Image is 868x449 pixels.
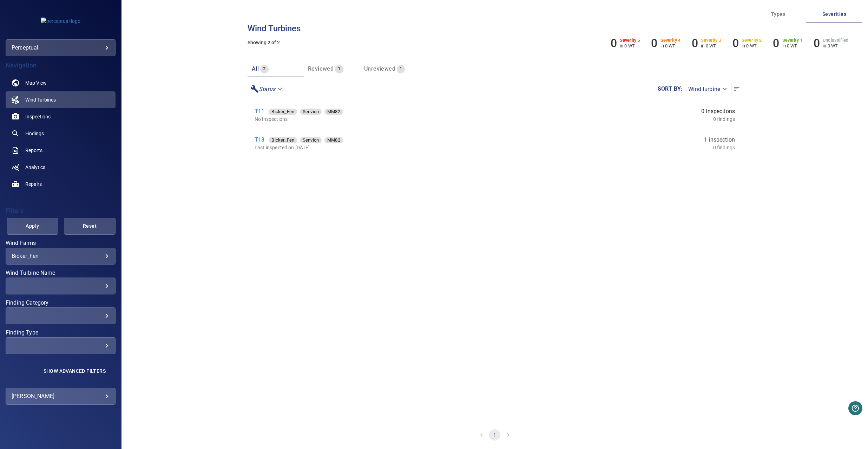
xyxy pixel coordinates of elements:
p: in 0 WT [823,43,848,48]
h6: Severity 2 [742,38,762,43]
span: MM82 [324,108,343,115]
nav: pagination navigation [248,421,742,449]
div: Bicker_Fen [269,109,297,115]
a: findings noActive [6,125,116,142]
div: Finding Type [6,337,116,354]
div: Senvion [300,137,322,143]
h6: Severity 4 [660,38,681,43]
a: reports noActive [6,142,116,159]
label: Finding Type [6,330,116,336]
label: Finding Category [6,300,116,306]
div: Bicker_Fen [12,253,110,259]
em: Status [259,86,275,92]
span: Bicker_Fen [269,137,297,144]
h6: 0 [651,37,657,50]
span: Reports [25,147,42,154]
p: in 0 WT [701,43,721,48]
button: Reset [64,218,116,235]
p: in 0 WT [660,43,681,48]
div: MM82 [324,137,343,143]
li: Severity 5 [611,37,640,50]
span: Repairs [25,181,42,188]
h4: Filters [6,207,116,214]
li: Severity 1 [773,37,802,50]
a: T11 [255,108,264,115]
span: 0 inspections [701,107,735,116]
label: Wind Turbine Name [6,270,116,276]
div: Wind Farms [6,248,116,265]
a: T13 [255,136,264,143]
span: Unreviewed [364,65,395,72]
h4: Navigation [6,62,116,69]
span: Apply [15,222,50,230]
span: Senvion [300,137,322,144]
h6: Severity 1 [782,38,803,43]
h3: Wind turbines [248,24,742,33]
h6: Unclassified [823,38,848,43]
span: Reviewed [308,65,334,72]
div: Status [248,83,287,95]
p: Last inspected on [DATE] [255,144,524,151]
p: 0 findings [713,116,735,123]
span: Types [754,10,802,19]
span: Map View [25,79,47,86]
div: Bicker_Fen [269,137,297,143]
a: analytics noActive [6,159,116,176]
span: Bicker_Fen [269,108,297,115]
label: Sort by : [658,86,683,92]
span: 1 [335,65,343,73]
span: Reset [73,222,107,230]
p: No inspections [255,116,523,123]
li: Severity 2 [732,37,762,50]
span: Senvion [300,108,322,115]
span: Show Advanced Filters [44,368,106,374]
img: perceptual-logo [41,18,80,25]
span: Findings [25,130,44,137]
button: page 1 [489,429,500,441]
button: Show Advanced Filters [39,365,110,377]
button: Sort list from newest to oldest [731,83,742,95]
a: repairs noActive [6,176,116,193]
span: Analytics [25,164,45,171]
p: in 0 WT [620,43,640,48]
span: Inspections [25,113,51,120]
li: Severity 4 [651,37,680,50]
span: 2 [260,65,268,73]
div: Senvion [300,109,322,115]
a: windturbines active [6,91,116,108]
label: Wind Farms [6,240,116,246]
div: Wind Turbine Name [6,278,116,294]
span: all [252,65,259,72]
a: map noActive [6,74,116,91]
p: 0 findings [713,144,735,151]
h6: Severity 5 [620,38,640,43]
h6: 0 [814,37,820,50]
h6: Severity 3 [701,38,721,43]
li: Severity Unclassified [814,37,848,50]
span: 1 [397,65,405,73]
div: MM82 [324,109,343,115]
div: perceptual [6,39,116,56]
span: Wind Turbines [25,96,56,103]
a: inspections noActive [6,108,116,125]
div: perceptual [12,42,110,53]
h6: 0 [692,37,698,50]
div: [PERSON_NAME] [12,391,110,402]
h6: 0 [611,37,617,50]
span: Severities [810,10,858,19]
h6: 0 [773,37,779,50]
div: Wind turbine [683,83,731,95]
h6: 0 [732,37,739,50]
p: in 0 WT [782,43,803,48]
button: Apply [7,218,58,235]
h5: Showing 2 of 2 [248,40,742,45]
span: 1 inspection [704,136,735,144]
div: Finding Category [6,307,116,324]
li: Severity 3 [692,37,721,50]
p: in 0 WT [742,43,762,48]
span: MM82 [324,137,343,144]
